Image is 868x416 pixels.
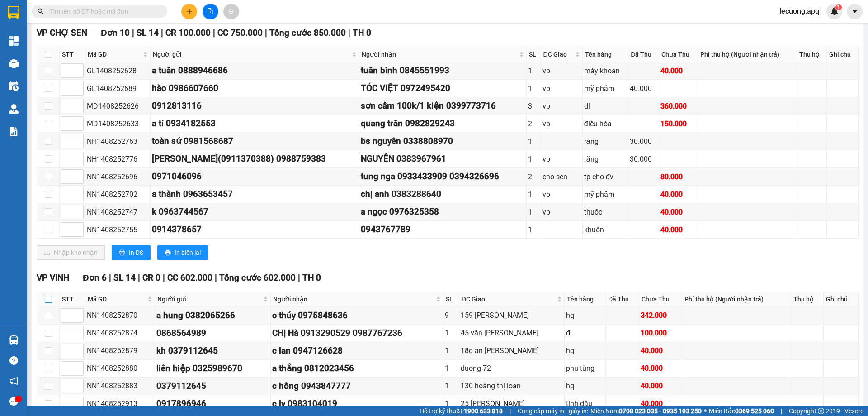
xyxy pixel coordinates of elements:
span: | [265,28,267,38]
img: icon-new-feature [830,7,839,15]
span: | [781,406,782,416]
div: NN1408252870 [87,310,153,321]
div: vp [542,153,581,165]
sup: 1 [835,4,842,10]
div: NH1408252776 [87,153,149,165]
span: | [138,273,140,283]
div: 40.000 [641,363,680,374]
div: liên hiệp 0325989670 [156,362,269,375]
button: caret-down [847,4,863,19]
th: Ghi chú [824,292,858,307]
div: 360.000 [660,100,696,112]
span: Hỗ trợ kỹ thuật: [420,406,503,416]
th: Ghi chú [827,47,859,62]
div: 1 [445,380,458,392]
div: tp cho đv [584,171,627,182]
div: quang trần 0982829243 [361,117,524,130]
div: mỹ phẩm [584,189,627,200]
span: notification [9,377,18,385]
span: VP VINH [37,273,69,283]
strong: 0369 525 060 [735,407,774,415]
span: SL 14 [137,28,159,38]
td: NN1408252755 [85,221,151,239]
div: sơn cẩm 100k/1 kiện 0399773716 [361,99,524,113]
div: a tí 0934182553 [152,117,358,130]
span: plus [186,8,193,14]
div: khuôn [584,224,627,235]
td: NN1408252874 [85,325,155,342]
div: 40.000 [641,380,680,392]
img: warehouse-icon [9,59,19,68]
div: 130 hoàng thị loan [461,380,563,392]
div: 30.000 [630,136,657,147]
td: GL1408252628 [85,62,151,80]
div: 1 [445,327,458,339]
div: NGUYÊN 0383967961 [361,152,524,166]
input: Tìm tên, số ĐT hoặc mã đơn [50,6,156,16]
div: điều hòa [584,118,627,129]
div: 0917896946 [156,397,269,411]
td: NN1408252747 [85,203,151,221]
div: NN1408252755 [87,224,149,235]
span: | [132,28,134,38]
img: solution-icon [9,127,19,136]
span: CR 0 [142,273,160,283]
div: 45 văn [PERSON_NAME] [461,327,563,339]
th: Tên hàng [583,47,628,62]
div: MD1408252626 [87,100,149,112]
span: copyright [818,408,824,414]
button: printerIn DS [112,245,151,260]
span: Cung cấp máy in - giấy in: [518,406,588,416]
div: 100.000 [641,327,680,339]
button: downloadNhập kho nhận [37,245,105,260]
td: NN1408252870 [85,307,155,325]
div: 25 [PERSON_NAME] [461,398,563,409]
div: chị anh 0383288640 [361,187,524,201]
td: MD1408252633 [85,115,151,133]
span: | [161,28,163,38]
img: dashboard-icon [9,36,19,46]
div: GL1408252628 [87,65,149,77]
strong: 1900 633 818 [464,407,503,415]
th: Đã Thu [628,47,659,62]
span: TH 0 [353,28,371,38]
div: c lan 0947126628 [272,344,442,358]
div: NH1408252763 [87,136,149,147]
div: 40.000 [660,189,696,200]
div: vp [542,65,581,77]
div: 3 [528,100,539,112]
div: 159 [PERSON_NAME] [461,310,563,321]
div: 1 [528,65,539,77]
span: Mã GD [88,49,141,59]
th: SL [527,47,541,62]
div: 1 [528,136,539,147]
div: NN1408252874 [87,327,153,339]
span: CC 602.000 [167,273,212,283]
button: printerIn biên lai [157,245,208,260]
div: 1 [528,153,539,165]
span: | [163,273,165,283]
div: 1 [528,83,539,94]
td: NN1408252880 [85,360,155,378]
div: phụ tùng [566,363,604,374]
span: | [213,28,215,38]
div: 9 [445,310,458,321]
div: hq [566,345,604,356]
div: đuong 72 [461,363,563,374]
div: hq [566,310,604,321]
div: 2 [528,118,539,129]
th: Chưa Thu [639,292,682,307]
div: vp [542,206,581,218]
span: Người gửi [157,294,261,304]
div: 150.000 [660,118,696,129]
div: tinh dầu [566,398,604,409]
div: 2 [528,171,539,182]
div: 1 [528,224,539,235]
th: Phí thu hộ (Người nhận trả) [698,47,797,62]
div: 40.000 [641,398,680,409]
div: MD1408252633 [87,118,149,129]
span: Đơn 6 [83,273,107,283]
div: thuốc [584,206,627,218]
div: 1 [445,345,458,356]
div: 40.000 [660,206,696,218]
